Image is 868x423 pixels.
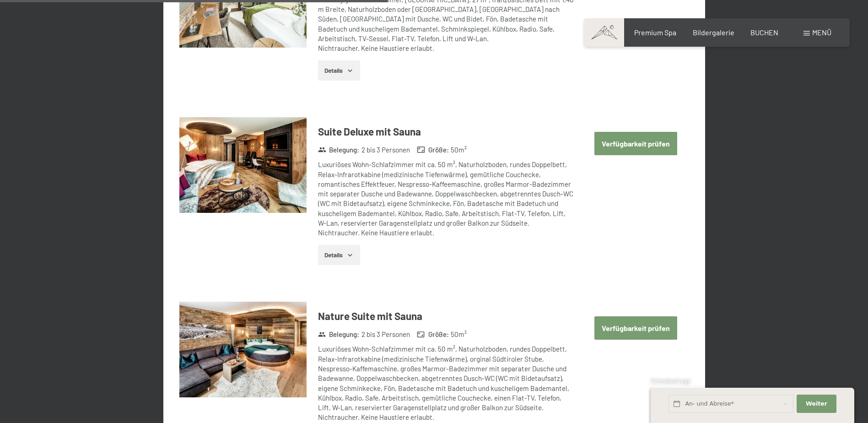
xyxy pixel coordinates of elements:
button: Details [318,245,360,265]
a: Bildergalerie [693,28,734,37]
div: Luxuriöses Wohn-Schlafzimmer mit ca. 50 m², Naturholzboden, rundes Doppelbett, Relax-Infrarotkabi... [318,160,574,238]
span: Menü [812,28,831,37]
h3: Suite Deluxe mit Sauna [318,125,574,139]
h3: Nature Suite mit Sauna [318,309,574,323]
button: Weiter [797,395,836,413]
img: mss_renderimg.php [179,302,307,397]
button: Verfügbarkeit prüfen [594,132,677,155]
span: 2 bis 3 Personen [361,330,410,339]
a: Premium Spa [634,28,676,37]
strong: Größe : [417,145,449,155]
strong: Belegung : [318,145,360,155]
span: 2 bis 3 Personen [361,145,410,155]
span: Weiter [806,400,827,408]
span: 50 m² [451,330,467,339]
img: mss_renderimg.php [179,117,307,213]
strong: Größe : [417,330,449,339]
div: Luxuriöses Wohn-Schlafzimmer mit ca. 50 m², Naturholzboden, rundes Doppelbett, Relax-Infrarotkabi... [318,344,574,422]
span: Schnellanfrage [651,377,690,385]
a: BUCHEN [750,28,778,37]
button: Details [318,60,360,81]
strong: Belegung : [318,330,360,339]
button: Verfügbarkeit prüfen [594,316,677,340]
span: 50 m² [451,145,467,155]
